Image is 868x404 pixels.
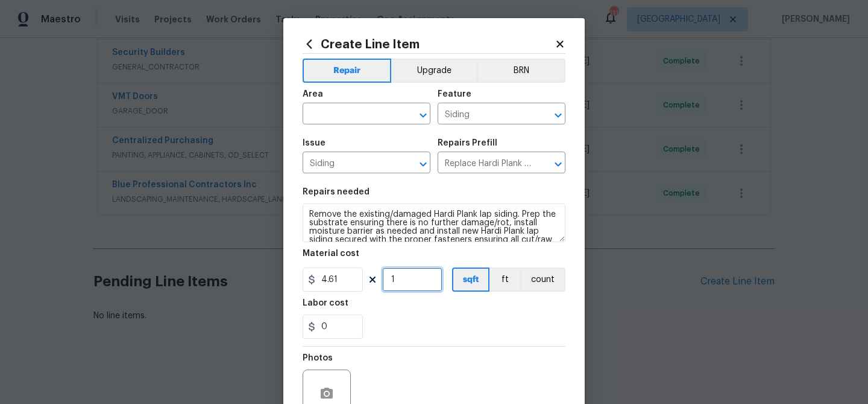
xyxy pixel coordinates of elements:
button: Open [550,107,567,124]
h5: Labor cost [303,299,348,307]
button: BRN [477,59,565,83]
button: ft [489,268,520,292]
button: count [520,268,565,292]
button: Repair [303,59,391,83]
textarea: Remove the existing/damaged Hardi Plank lap siding. Prep the substrate ensuring there is no furth... [303,204,565,242]
button: Upgrade [391,59,477,83]
button: Open [415,107,432,124]
button: Open [415,156,432,173]
h5: Material cost [303,249,359,258]
h5: Repairs Prefill [438,139,497,147]
h5: Photos [303,354,333,362]
h5: Issue [303,139,325,147]
button: sqft [452,268,489,292]
h5: Repairs needed [303,188,370,196]
h5: Area [303,90,323,98]
h2: Create Line Item [303,37,555,51]
button: Open [550,156,567,173]
h5: Feature [438,90,471,98]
